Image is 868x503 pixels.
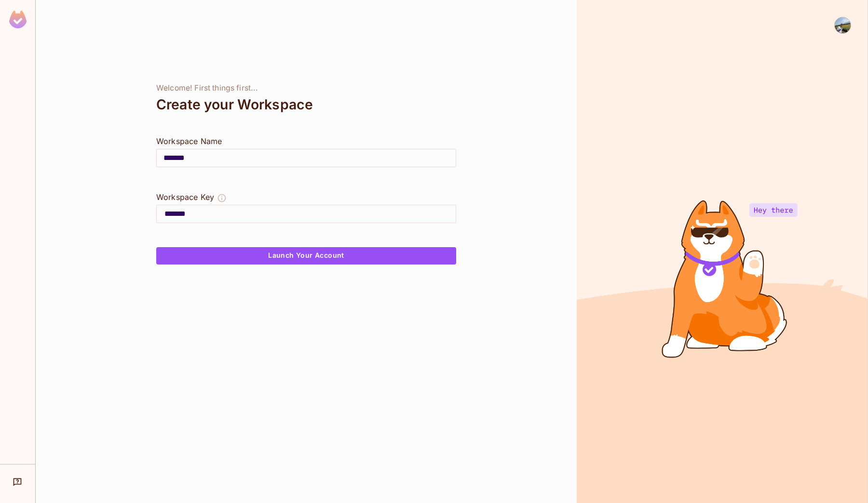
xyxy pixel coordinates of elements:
button: The Workspace Key is unique, and serves as the identifier of your workspace. [217,191,227,205]
div: Create your Workspace [156,93,456,116]
div: Workspace Name [156,135,456,147]
div: Welcome! First things first... [156,83,456,93]
button: Launch Your Account [156,247,456,265]
img: SReyMgAAAABJRU5ErkJggg== [9,11,27,28]
img: Roy Zhang [835,17,851,33]
div: Help & Updates [7,472,28,491]
div: Workspace Key [156,191,214,203]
